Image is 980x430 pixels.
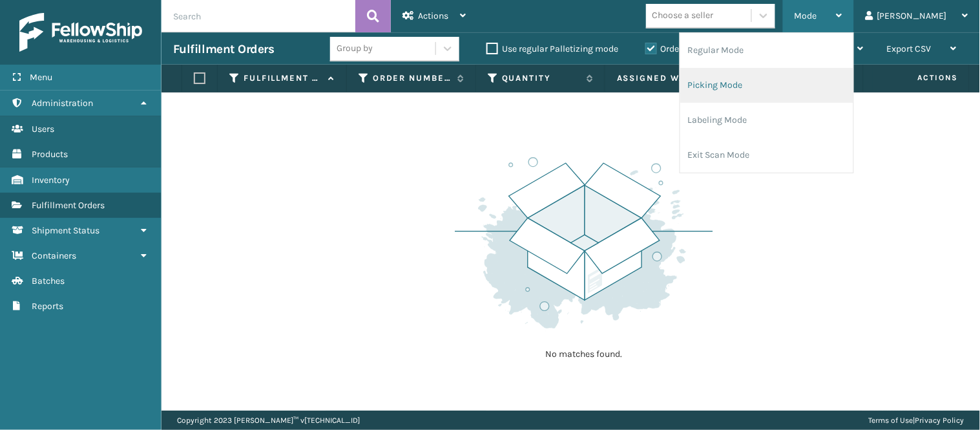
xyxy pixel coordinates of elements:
[177,411,360,430] p: Copyright 2023 [PERSON_NAME]™ v [TECHNICAL_ID]
[869,411,964,430] div: |
[680,103,853,138] li: Labeling Mode
[877,67,966,89] span: Actions
[30,72,52,83] span: Menu
[486,43,618,54] label: Use regular Palletizing mode
[869,416,913,425] a: Terms of Use
[32,250,76,261] span: Containers
[915,416,964,425] a: Privacy Policy
[645,43,771,54] label: Orders to be shipped [DATE]
[795,10,817,21] span: Mode
[418,10,448,21] span: Actions
[32,175,70,186] span: Inventory
[337,42,373,56] div: Group by
[680,138,853,173] li: Exit Scan Mode
[32,98,93,109] span: Administration
[617,72,709,84] label: Assigned Warehouse
[32,301,63,312] span: Reports
[32,225,99,236] span: Shipment Status
[32,275,65,286] span: Batches
[373,72,451,84] label: Order Number
[32,149,68,160] span: Products
[32,200,105,211] span: Fulfillment Orders
[244,72,322,84] label: Fulfillment Order Id
[887,43,932,54] span: Export CSV
[173,41,274,57] h3: Fulfillment Orders
[652,9,714,23] div: Choose a seller
[680,68,853,103] li: Picking Mode
[19,13,142,52] img: logo
[32,124,54,134] span: Users
[502,72,580,84] label: Quantity
[680,33,853,68] li: Regular Mode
